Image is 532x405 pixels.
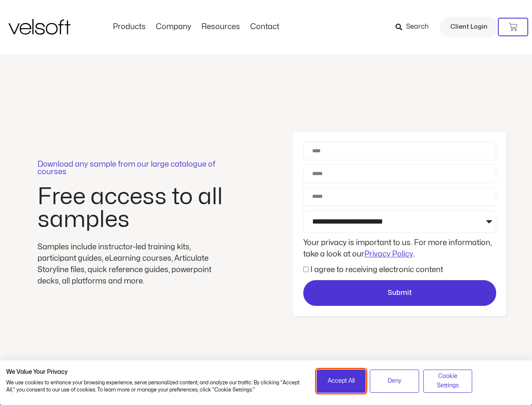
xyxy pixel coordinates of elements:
[423,370,473,393] button: Adjust cookie preferences
[328,376,355,386] span: Accept All
[37,186,227,231] h2: Free access to all samples
[6,379,304,394] p: We use cookies to enhance your browsing experience, serve personalized content, and analyze our t...
[6,368,304,376] h2: We Value Your Privacy
[37,161,227,176] p: Download any sample from our large catalogue of courses
[370,370,419,393] button: Deny all cookies
[364,251,413,258] a: Privacy Policy
[301,237,498,260] div: Your privacy is important to us. For more information, take a look at our .
[450,22,487,32] span: Client Login
[440,17,498,37] a: Client Login
[310,266,443,273] label: I agree to receiving electronic content
[108,22,151,32] a: ProductsMenu Toggle
[8,19,70,35] img: Velsoft Training Materials
[396,20,435,34] a: Search
[37,241,227,287] div: Samples include instructor-led training kits, participant guides, eLearning courses, Articulate S...
[151,22,196,32] a: CompanyMenu Toggle
[108,22,284,32] nav: Menu
[196,22,245,32] a: ResourcesMenu Toggle
[303,280,496,306] button: Submit
[429,372,467,391] span: Cookie Settings
[388,288,412,299] span: Submit
[245,22,284,32] a: ContactMenu Toggle
[388,376,401,386] span: Deny
[317,370,366,393] button: Accept all cookies
[406,22,429,32] span: Search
